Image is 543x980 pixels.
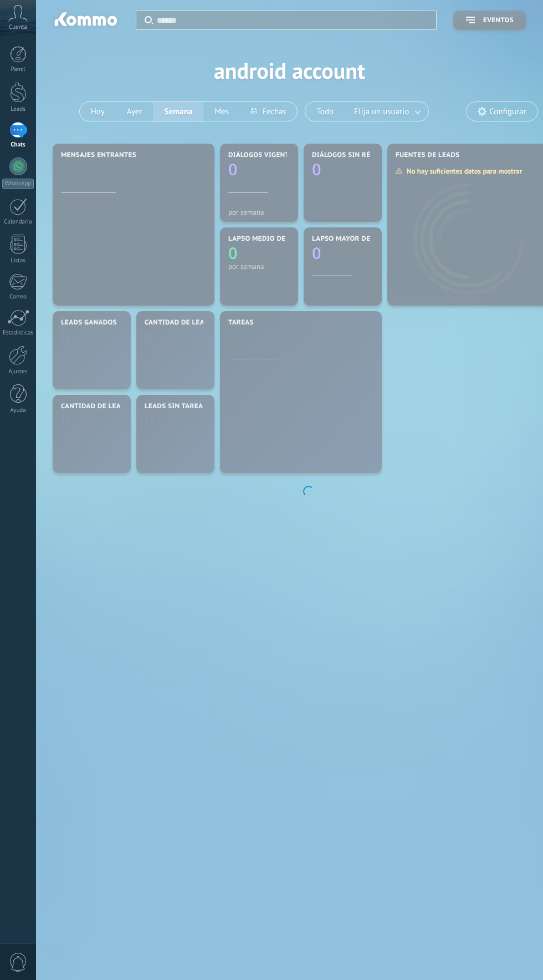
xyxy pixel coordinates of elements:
[2,106,34,113] div: Leads
[2,66,34,73] div: Panel
[2,293,34,301] div: Correo
[2,329,34,337] div: Estadísticas
[2,179,34,189] div: WhatsApp
[2,368,34,375] div: Ajustes
[2,219,34,226] div: Calendario
[9,24,27,31] span: Cuenta
[2,257,34,265] div: Listas
[2,141,34,149] div: Chats
[2,407,34,414] div: Ayuda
